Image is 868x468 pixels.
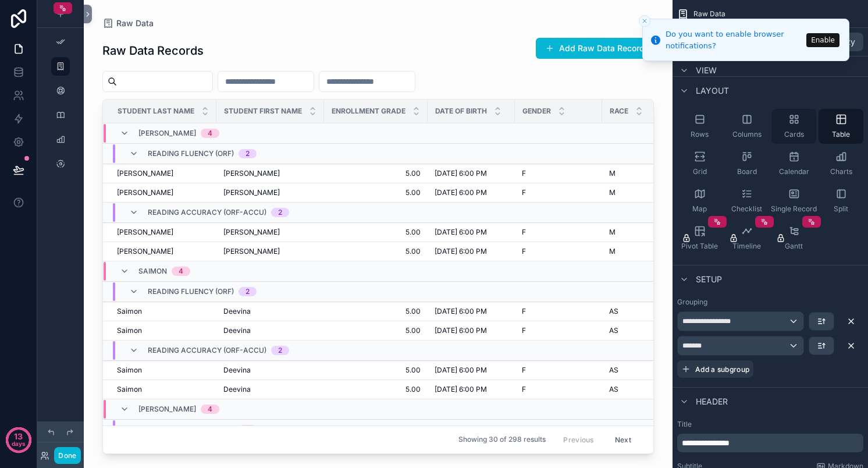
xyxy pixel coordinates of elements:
[607,431,639,449] button: Next
[208,405,212,414] div: 4
[14,431,23,442] p: 13
[54,447,80,464] button: Done
[246,425,250,434] div: 2
[696,85,729,97] span: Layout
[691,130,709,139] span: Rows
[695,365,749,374] span: Add a subgroup
[806,33,839,47] button: Enable
[693,167,707,176] span: Grid
[732,242,761,251] span: Timeline
[771,221,816,256] button: Gantt
[771,146,816,181] button: Calendar
[696,274,722,285] span: Setup
[666,29,803,51] div: Do you want to enable browser notifications?
[737,167,757,176] span: Board
[12,435,26,452] p: days
[677,360,753,378] button: Add a subgroup
[332,107,405,116] span: Enrollment Grade
[677,434,863,452] div: scrollable content
[148,287,234,296] span: Reading Fluency (ORF)
[677,146,722,181] button: Grid
[819,109,863,144] button: Table
[724,183,769,218] button: Checklist
[819,146,863,181] button: Charts
[179,267,183,276] div: 4
[639,15,650,27] button: Close toast
[785,242,803,251] span: Gantt
[278,346,282,355] div: 2
[784,130,804,139] span: Cards
[724,146,769,181] button: Board
[224,107,302,116] span: Student First Name
[148,425,234,434] span: Reading Fluency (ORF)
[246,287,250,296] div: 2
[832,130,850,139] span: Table
[435,107,487,116] span: Date of Birth
[246,149,250,158] div: 2
[148,149,234,158] span: Reading Fluency (ORF)
[724,109,769,144] button: Columns
[771,204,817,214] span: Single Record
[677,183,722,218] button: Map
[834,204,848,214] span: Split
[819,183,863,218] button: Split
[724,221,769,256] button: Timeline
[148,208,266,217] span: Reading Accuracy (ORF-Accu)
[771,109,816,144] button: Cards
[677,221,722,256] button: Pivot Table
[677,297,707,307] label: Grouping
[138,405,196,414] span: [PERSON_NAME]
[458,435,546,445] span: Showing 30 of 298 results
[677,109,722,144] button: Rows
[830,167,852,176] span: Charts
[138,129,196,138] span: [PERSON_NAME]
[681,242,718,251] span: Pivot Table
[696,396,728,407] span: Header
[118,107,194,116] span: Student Last Name
[148,346,266,355] span: Reading Accuracy (ORF-Accu)
[138,267,167,276] span: Saimon
[779,167,809,176] span: Calendar
[208,129,212,138] div: 4
[731,204,762,214] span: Checklist
[732,130,762,139] span: Columns
[696,65,717,76] span: View
[692,204,707,214] span: Map
[522,107,551,116] span: Gender
[693,9,725,19] span: Raw Data
[278,208,282,217] div: 2
[771,183,816,218] button: Single Record
[610,107,628,116] span: Race
[677,420,863,429] label: Title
